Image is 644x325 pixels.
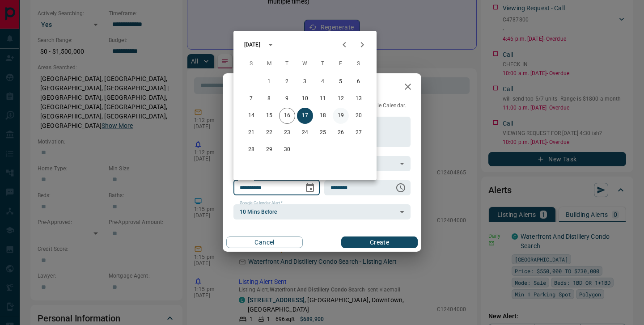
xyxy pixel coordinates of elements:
button: 11 [315,91,331,107]
button: 13 [351,91,367,107]
span: Saturday [351,55,367,73]
button: 2 [279,74,295,90]
span: Wednesday [297,55,313,73]
span: Sunday [243,55,259,73]
button: 7 [243,91,259,107]
div: 10 Mins Before [233,204,411,219]
button: 16 [279,108,295,124]
button: 1 [261,74,277,90]
button: 19 [333,108,349,124]
button: 28 [243,142,259,158]
button: 27 [351,125,367,141]
label: Date [240,176,251,182]
button: 15 [261,108,277,124]
span: Tuesday [279,55,295,73]
button: 22 [261,125,277,141]
button: Next month [353,36,371,54]
button: 3 [297,74,313,90]
h2: New Task [223,73,284,102]
button: 18 [315,108,331,124]
label: Time [330,176,342,182]
button: 6 [351,74,367,90]
span: Thursday [315,55,331,73]
button: calendar view is open, switch to year view [263,37,278,52]
button: 10 [297,91,313,107]
span: Friday [333,55,349,73]
button: 5 [333,74,349,90]
button: Previous month [335,36,353,54]
button: 8 [261,91,277,107]
button: 20 [351,108,367,124]
button: 4 [315,74,331,90]
button: Create [341,236,418,248]
button: 24 [297,125,313,141]
button: 14 [243,108,259,124]
button: 17 [297,108,313,124]
button: 25 [315,125,331,141]
button: 29 [261,142,277,158]
span: Monday [261,55,277,73]
button: 26 [333,125,349,141]
button: 9 [279,91,295,107]
button: 12 [333,91,349,107]
button: Cancel [226,236,303,248]
button: 30 [279,142,295,158]
button: 21 [243,125,259,141]
button: 23 [279,125,295,141]
button: Choose date, selected date is Sep 17, 2025 [301,179,319,197]
button: Choose time, selected time is 6:00 AM [392,179,410,197]
div: [DATE] [244,41,260,49]
label: Google Calendar Alert [240,200,283,206]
